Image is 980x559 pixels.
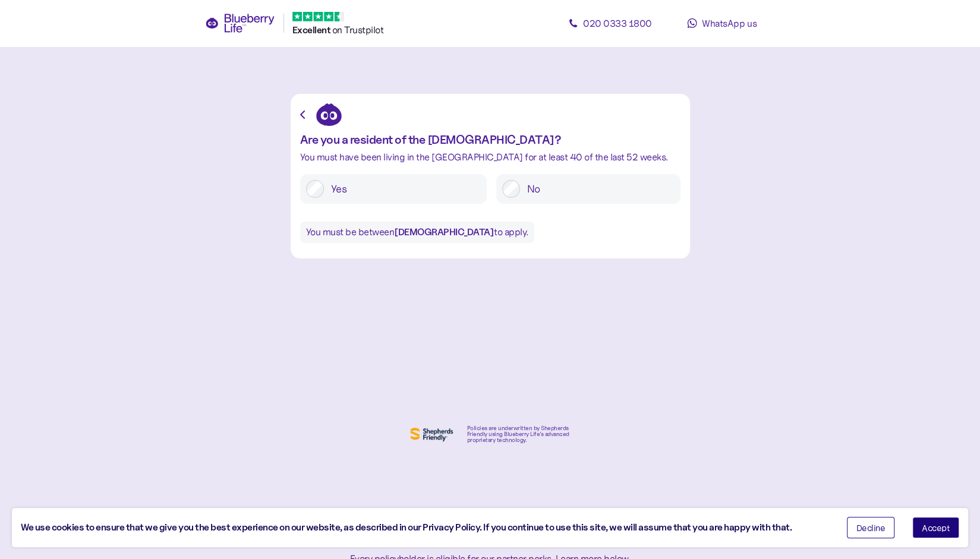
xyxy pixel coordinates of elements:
img: Shephers Friendly [408,425,455,444]
span: WhatsApp us [702,17,757,29]
span: 020 0333 1800 [583,17,652,29]
span: on Trustpilot [332,24,384,36]
div: Are you a resident of the [DEMOGRAPHIC_DATA]? [300,133,680,146]
div: We use cookies to ensure that we give you the best experience on our website, as described in our... [21,520,829,535]
b: [DEMOGRAPHIC_DATA] [394,226,494,238]
span: Accept [922,523,950,532]
a: 020 0333 1800 [557,11,664,35]
div: You must be between to apply. [300,222,534,243]
div: Policies are underwritten by Shepherds Friendly using Blueberry Life’s advanced proprietary techn... [467,425,573,443]
span: Decline [856,523,886,532]
label: Yes [324,180,481,198]
button: Accept cookies [912,517,959,538]
button: Decline cookies [847,517,895,538]
label: No [520,180,675,198]
a: WhatsApp us [669,11,776,35]
div: You must have been living in the [GEOGRAPHIC_DATA] for at least 40 of the last 52 weeks. [300,152,680,162]
span: Excellent ️ [292,24,332,36]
